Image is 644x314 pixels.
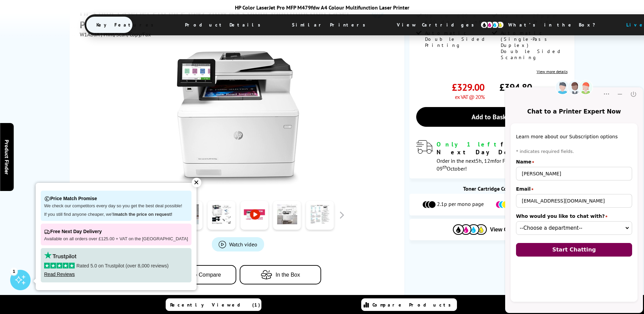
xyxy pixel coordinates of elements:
[86,17,167,33] span: Key Features
[498,17,612,33] span: What’s in the Box?
[44,203,188,209] p: We check our competitors every day so you get the best deal possible!
[372,302,455,308] span: Compare Products
[3,140,10,175] span: Product Finder
[44,263,75,268] img: stars-5.svg
[437,140,501,148] span: Only 1 left
[44,251,76,259] img: trustpilot rating
[170,302,260,308] span: Recently Viewed (1)
[443,164,447,170] sup: th
[501,30,566,60] span: Automatic (Single-Pass Duplex) Double Sided Scanning
[85,4,560,11] div: HP Color LaserJet Pro MFP M479fdw A4 Colour Multifunction Laser Printer
[192,178,201,187] div: ✕
[44,236,188,242] p: Available on all orders over £125.00 + VAT on the [GEOGRAPHIC_DATA]
[166,298,261,311] a: Recently Viewed (1)
[282,17,379,33] span: Similar Printers
[504,76,644,314] iframe: chat window
[10,267,18,275] div: 1
[44,263,188,269] p: Rated 5.0 on Trustpilot (over 8,000 reviews)
[476,157,495,164] span: 5h, 12m
[276,272,300,278] span: In the Box
[361,298,457,311] a: Compare Products
[452,81,484,93] span: £329.00
[175,17,274,33] span: Product Details
[114,212,172,217] strong: match the price on request!
[537,69,568,74] a: View more details
[480,21,504,29] img: cmyk-icon.svg
[499,81,532,93] span: £394.80
[44,194,188,203] p: Price Match Promise
[212,237,264,251] a: Product_All_Videos
[453,224,487,235] img: Cartridges
[415,224,569,235] button: View Cartridges
[437,200,484,209] span: 2.1p per mono page
[181,272,221,278] span: Add to Compare
[437,157,549,172] span: Order in the next for Free Delivery [DATE] 09 October!
[387,16,491,34] span: View Cartridges
[416,107,568,127] a: Add to Basket
[171,51,305,185] img: HP Color LaserJet Pro MFP M479fdw
[229,241,257,248] span: Watch video
[409,185,574,192] div: Toner Cartridge Costs
[44,212,188,217] p: If you still find anyone cheaper, we'll
[240,265,321,284] button: In the Box
[490,227,531,233] span: View Cartridges
[455,93,484,100] span: ex VAT @ 20%
[44,227,188,236] p: Free Next Day Delivery
[416,140,568,172] div: modal_delivery
[437,140,568,156] div: for FREE Next Day Delivery
[44,272,75,277] a: Read Reviews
